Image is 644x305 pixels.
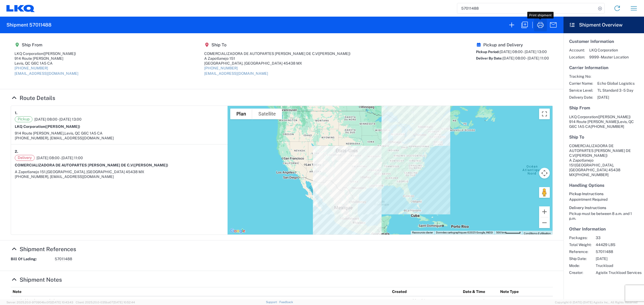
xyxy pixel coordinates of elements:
[539,187,550,198] button: Faites glisser Pegman sur la carte pour ouvrir Street View
[569,144,631,167] span: COMERCIALIZADORA DE AUTOPARTES [PERSON_NAME] DE C.V A Zapotlanejo 151
[555,300,638,305] span: Copyright © [DATE]-[DATE] Agistix Inc., All Rights Reserved
[589,55,629,59] span: 9999 - Master Location
[15,116,32,122] span: Pickup
[569,95,593,100] span: Delivery Date:
[597,81,635,86] span: Echo Global Logistics
[569,256,591,261] span: Ship Date:
[569,135,638,140] h5: Ship To
[204,56,350,61] div: A Zapotlanejo 151
[11,95,55,101] a: Hide Details
[476,56,503,60] span: Deliver By Date:
[569,183,638,188] h5: Handling Options
[591,124,624,129] span: [PHONE_NUMBER]
[569,211,638,221] div: Pickup must be between 8 a.m. and 1 p.m.
[569,143,638,177] address: [GEOGRAPHIC_DATA], [GEOGRAPHIC_DATA] 45438 MX
[596,270,642,275] span: Agistix Truckload Services
[45,124,80,129] span: ([PERSON_NAME])
[266,300,279,304] a: Support
[252,109,282,119] button: Afficher les images satellite
[569,55,585,59] span: Location:
[204,42,350,47] h5: Ship To
[596,235,642,240] span: 33
[15,124,80,129] strong: LKQ Corporation
[575,153,608,158] span: ([PERSON_NAME])
[589,48,629,53] span: LKQ Corporation
[539,217,550,228] button: Zoom arrière
[596,263,642,268] span: Truckload
[500,50,547,54] span: [DATE] 08:00 - [DATE] 13:00
[15,170,46,174] span: A Zapotlanejo 151,
[279,300,293,304] a: Feedback
[11,246,76,252] a: Hide Details
[204,71,268,76] a: [EMAIL_ADDRESS][DOMAIN_NAME]
[496,231,505,234] span: 500 km
[569,249,591,254] span: Reference:
[15,110,17,116] strong: 1.
[569,263,591,268] span: Mode:
[539,168,550,178] button: Commandes de la caméra de la carte
[230,109,252,119] button: Afficher un plan de ville
[52,301,73,304] span: [DATE] 10:43:43
[569,88,593,93] span: Service Level:
[15,136,224,140] div: [PHONE_NUMBER], [EMAIL_ADDRESS][DOMAIN_NAME]
[598,115,631,119] span: ([PERSON_NAME])
[569,115,598,119] span: LKQ Corporation
[390,287,461,296] th: Created
[597,88,635,93] span: TL Standard 3 - 5 Day
[14,66,48,70] a: [PHONE_NUMBER]
[569,235,591,240] span: Packages:
[569,81,593,86] span: Carrier Name:
[596,249,642,254] span: 57011488
[318,51,350,56] span: ([PERSON_NAME])
[229,228,247,235] img: Google
[11,276,62,283] a: Hide Details
[46,170,144,174] span: [GEOGRAPHIC_DATA], [GEOGRAPHIC_DATA] 45438 MX
[15,148,18,155] strong: 2.
[14,42,78,47] h5: Ship From
[6,301,73,304] span: Server: 2025.20.0-970904bc0f3
[596,256,642,261] span: [DATE]
[569,65,638,70] h5: Carrier Information
[34,117,82,122] span: [DATE] 08:00 - [DATE] 13:00
[569,48,585,53] span: Account:
[575,173,609,177] span: [PHONE_NUMBER]
[43,51,76,56] span: ([PERSON_NAME])
[133,163,168,167] span: ([PERSON_NAME])
[476,50,500,54] span: Pickup Period:
[495,231,522,235] button: Échelle de la carte : 500 km pour 53 pixels
[229,228,247,235] a: Ouvrir cette zone dans Google Maps (dans une nouvelle fenêtre)
[461,287,498,296] th: Date & Time
[15,131,64,135] span: 914 Route [PERSON_NAME],
[14,56,78,61] div: 914 Route [PERSON_NAME]
[503,56,549,60] span: [DATE] 08:00 - [DATE] 11:00
[569,226,638,232] h5: Other Information
[412,231,433,235] button: Raccourcis clavier
[569,114,638,129] address: Levis, QC G6C 1A5 CA
[563,17,644,33] header: Shipment Overview
[64,131,103,135] span: Levis, QC G6C 1A5 CA
[55,256,72,262] span: 57011488
[498,287,553,296] th: Note Type
[476,42,549,47] h5: Pickup and Delivery
[569,242,591,247] span: Total Weight:
[597,95,635,100] span: [DATE]
[539,206,550,217] button: Zoom avant
[36,155,83,160] span: [DATE] 08:00 - [DATE] 11:00
[15,174,224,179] div: [PHONE_NUMBER], [EMAIL_ADDRESS][DOMAIN_NAME]
[204,66,238,70] a: [PHONE_NUMBER]
[539,109,550,119] button: Passer en plein écran
[14,61,78,66] div: Levis, QC G6C 1A5 CA
[569,74,593,79] span: Tracking No:
[524,232,551,235] a: Conditions d'utilisation
[569,105,638,110] h5: Ship From
[15,155,35,161] span: Delivery
[436,231,493,234] span: Données cartographiques ©2025 Google, INEGI
[569,197,638,202] div: Appointment Required
[14,51,78,56] div: LKQ Corporation
[76,301,135,304] span: Client: 2025.20.0-035ba07
[15,163,168,167] strong: COMERCIALIZADORA DE AUTOPARTES [PERSON_NAME] DE C.V
[569,39,638,44] h5: Customer Information
[204,51,350,56] div: COMERCIALIZADORA DE AUTOPARTES [PERSON_NAME] DE C.V
[569,120,618,124] span: 914 Route [PERSON_NAME]
[113,301,135,304] span: [DATE] 10:52:44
